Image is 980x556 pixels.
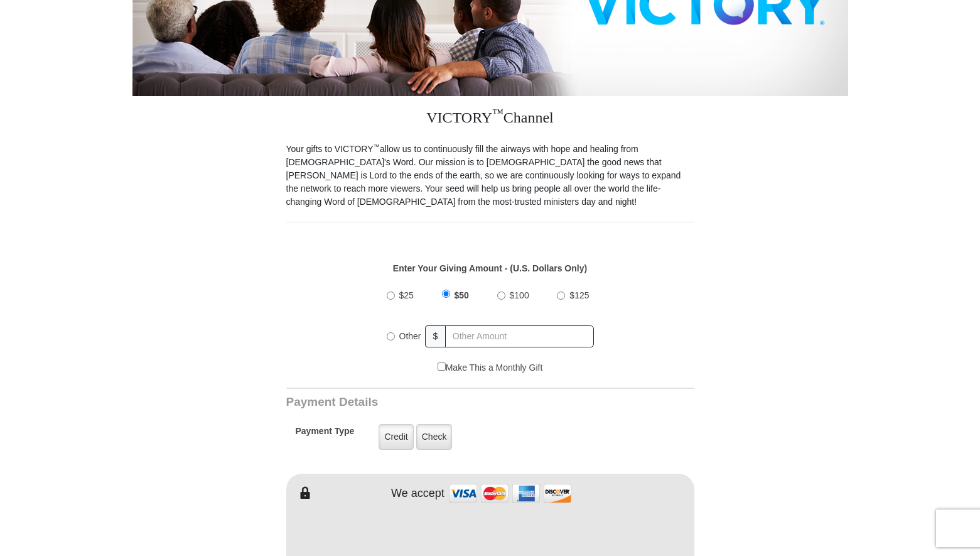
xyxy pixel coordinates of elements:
h4: We accept [391,487,444,501]
span: $125 [569,290,589,300]
input: Make This a Monthly Gift [438,362,446,371]
h3: VICTORY Channel [286,96,694,143]
span: Other [399,331,421,341]
span: $ [425,325,446,347]
label: Make This a Monthly Gift [438,361,543,374]
span: $25 [399,290,414,300]
img: credit cards accepted [448,480,573,507]
label: Credit [379,424,413,450]
h3: Payment Details [286,395,606,410]
label: Check [416,424,453,450]
span: $100 [510,290,529,300]
p: Your gifts to VICTORY allow us to continuously fill the airways with hope and healing from [DEMOG... [286,143,694,209]
sup: ™ [492,107,503,119]
strong: Enter Your Giving Amount - (U.S. Dollars Only) [393,263,587,273]
input: Other Amount [445,325,593,347]
span: $50 [455,290,469,300]
h5: Payment Type [296,426,355,443]
sup: ™ [374,143,380,150]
